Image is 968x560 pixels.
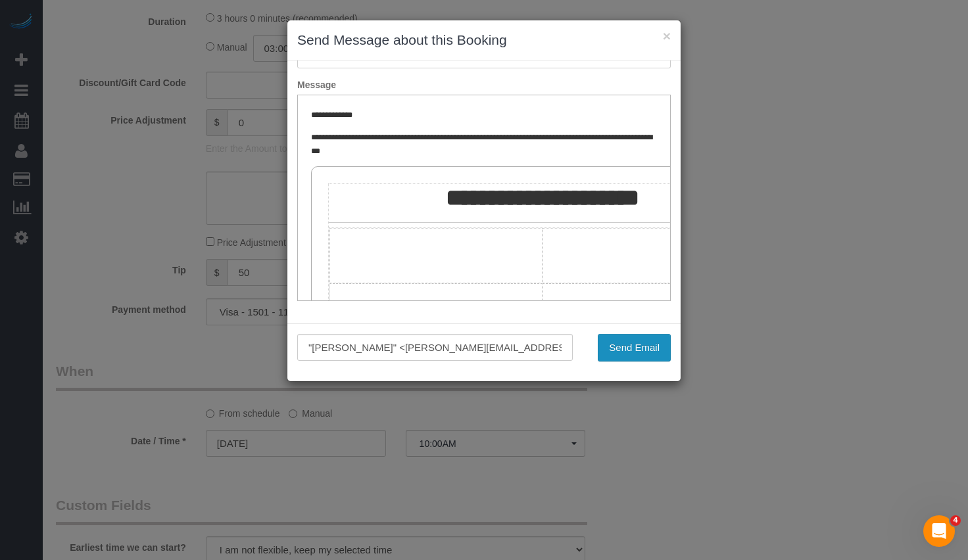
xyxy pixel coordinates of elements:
button: × [663,29,671,43]
label: Message [287,78,681,91]
iframe: Rich Text Editor, editor1 [298,95,670,300]
iframe: Intercom live chat [923,515,955,547]
span: 4 [950,515,961,526]
button: Send Email [598,334,671,362]
h3: Send Message about this Booking [297,30,671,50]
